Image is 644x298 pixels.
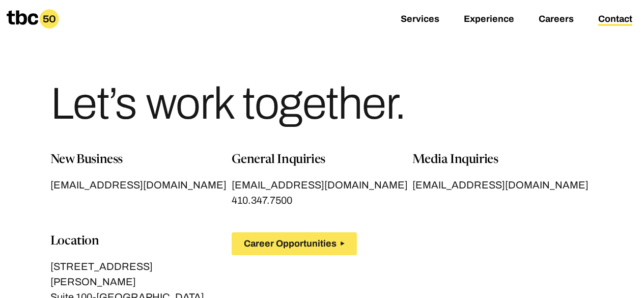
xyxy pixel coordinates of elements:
span: [EMAIL_ADDRESS][DOMAIN_NAME] [232,179,408,193]
p: New Business [50,151,232,169]
a: 410.347.7500 [232,193,292,208]
p: Location [50,232,232,251]
p: Media Inquiries [412,151,594,169]
span: 410.347.7500 [232,195,292,208]
a: [EMAIL_ADDRESS][DOMAIN_NAME] [50,177,232,193]
p: [STREET_ADDRESS][PERSON_NAME] [50,259,232,289]
span: [EMAIL_ADDRESS][DOMAIN_NAME] [50,179,227,193]
a: Careers [539,14,574,26]
span: [EMAIL_ADDRESS][DOMAIN_NAME] [412,179,589,193]
a: Contact [598,14,632,26]
a: Experience [464,14,514,26]
h1: Let’s work together. [50,82,406,126]
p: General Inquiries [232,151,413,169]
span: Career Opportunities [244,238,337,249]
a: Services [401,14,439,26]
a: [EMAIL_ADDRESS][DOMAIN_NAME] [412,177,594,193]
a: [EMAIL_ADDRESS][DOMAIN_NAME] [232,177,413,193]
button: Career Opportunities [232,232,357,255]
